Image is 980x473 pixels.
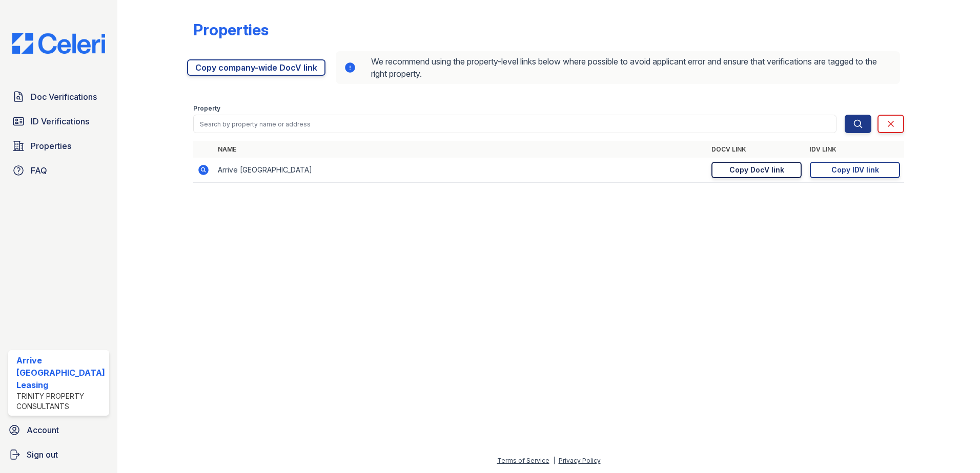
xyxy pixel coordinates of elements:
a: Privacy Policy [559,457,601,464]
div: Arrive [GEOGRAPHIC_DATA] Leasing [16,354,105,391]
span: ID Verifications [31,115,89,127]
div: We recommend using the property-level links below where possible to avoid applicant error and ens... [336,51,901,84]
div: Copy IDV link [831,165,879,175]
a: Account [4,420,113,440]
a: Copy company-wide DocV link [187,59,325,76]
a: Properties [8,136,109,156]
div: Copy DocV link [729,165,784,175]
a: Terms of Service [497,457,549,464]
label: Property [193,104,220,113]
span: Properties [31,140,71,152]
span: Doc Verifications [31,91,97,103]
span: Sign out [27,448,58,461]
a: ID Verifications [8,111,109,132]
a: Copy DocV link [711,162,802,178]
a: FAQ [8,160,109,181]
div: | [553,457,555,464]
img: CE_Logo_Blue-a8612792a0a2168367f1c8372b55b34899dd931a85d93a1a3d3e32e68fde9ad4.png [4,33,113,54]
th: DocV Link [707,141,806,158]
span: FAQ [31,164,47,177]
div: Trinity Property Consultants [16,391,105,412]
div: Properties [193,20,269,39]
a: Sign out [4,444,113,465]
a: Copy IDV link [810,162,900,178]
td: Arrive [GEOGRAPHIC_DATA] [214,158,708,183]
input: Search by property name or address [193,115,837,133]
th: Name [214,141,708,158]
th: IDV Link [806,141,904,158]
span: Account [27,424,59,436]
a: Doc Verifications [8,87,109,107]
